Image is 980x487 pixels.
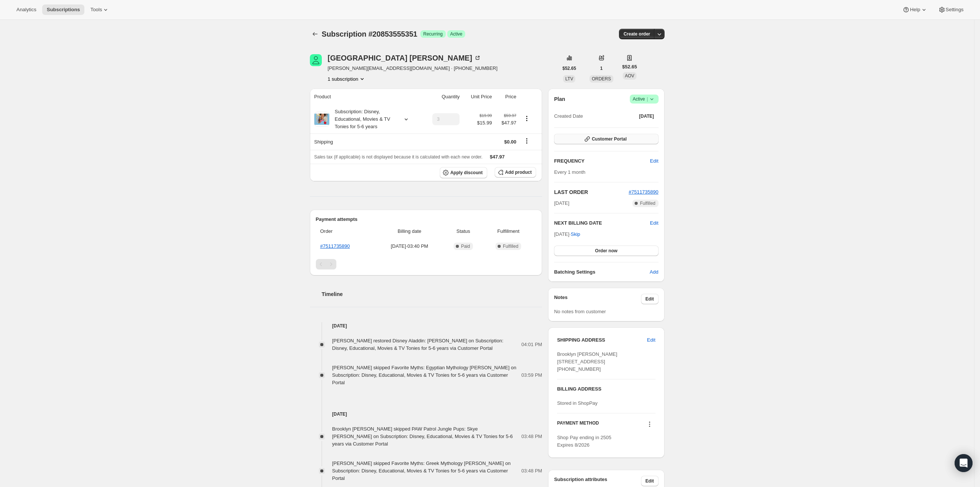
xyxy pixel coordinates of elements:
button: $52.65 [558,63,581,74]
span: Billing date [377,228,442,235]
span: Active [633,95,656,103]
span: Recurring [423,31,443,37]
div: Subscription: Disney, Educational, Movies & TV Tonies for 5-6 years [329,108,396,130]
button: Subscriptions [310,29,320,39]
span: Customer Portal [592,136,626,142]
span: Add product [505,169,532,175]
span: AOV [625,73,634,78]
span: Edit [647,336,655,344]
span: ORDERS [592,76,611,81]
button: Skip [566,228,585,240]
h2: Plan [554,95,565,103]
span: 03:59 PM [522,372,542,379]
h3: Notes [554,294,641,304]
button: Edit [650,219,658,227]
button: Edit [645,155,663,167]
nav: Pagination [316,259,536,269]
button: 1 [596,63,607,74]
h3: SHIPPING ADDRESS [557,336,647,344]
button: Subscriptions [42,4,84,15]
button: Edit [641,294,659,304]
th: Quantity [422,89,462,105]
button: Order now [554,246,658,256]
span: 04:01 PM [522,341,542,348]
span: Brooklyn [PERSON_NAME] [STREET_ADDRESS] [PHONE_NUMBER] [557,351,617,372]
button: Product actions [328,75,366,83]
button: Add product [495,167,536,178]
span: Active [450,31,463,37]
span: [DATE] · 03:40 PM [377,243,442,250]
span: Tools [90,7,102,13]
span: $15.99 [477,119,492,127]
button: Apply discount [440,167,487,178]
span: $52.65 [563,65,576,71]
h2: Timeline [322,290,542,298]
span: 1 [600,65,603,71]
span: Add [650,268,658,276]
span: [PERSON_NAME] skipped Favorite Myths: Greek Mythology [PERSON_NAME] on Subscription: Disney, Educ... [332,460,511,481]
h3: PAYMENT METHOD [557,420,599,430]
th: Unit Price [462,89,494,105]
button: Edit [643,334,660,346]
span: Analytics [16,7,36,13]
span: [DATE] [554,200,569,207]
small: $59.97 [504,113,516,118]
button: Shipping actions [521,137,533,145]
span: Fulfillment [485,228,532,235]
span: $47.97 [497,119,516,127]
span: $0.00 [504,139,516,145]
span: [DATE] · [554,231,580,237]
th: Shipping [310,133,422,150]
h3: Subscription attributes [554,476,641,486]
button: Analytics [12,4,41,15]
h6: Batching Settings [554,268,650,276]
span: Sales tax (if applicable) is not displayed because it is calculated with each new order. [314,154,483,160]
span: Every 1 month [554,169,585,175]
small: $19.99 [480,113,492,118]
span: Brooklyn [PERSON_NAME] skipped PAW Patrol Jungle Pups: Skye [PERSON_NAME] on Subscription: Disney... [332,426,513,447]
button: Settings [934,4,968,15]
h4: [DATE] [310,410,542,418]
button: #7511735890 [629,188,659,196]
th: Product [310,89,422,105]
div: [GEOGRAPHIC_DATA] [PERSON_NAME] [328,54,481,62]
span: Fulfilled [503,243,518,249]
span: 03:48 PM [522,467,542,475]
span: No notes from customer [554,309,606,314]
span: LTV [565,76,573,81]
span: Settings [946,7,964,13]
span: Created Date [554,112,583,120]
span: Edit [645,296,654,302]
h2: LAST ORDER [554,188,629,196]
button: Product actions [521,114,533,123]
span: [DATE] [639,113,654,119]
h3: BILLING ADDRESS [557,385,655,393]
th: Order [316,223,376,240]
span: [PERSON_NAME][EMAIL_ADDRESS][DOMAIN_NAME] · [PHONE_NUMBER] [328,65,498,72]
span: Paid [461,243,470,249]
button: Tools [86,4,114,15]
span: Shop Pay ending in 2505 Expires 8/2026 [557,435,611,448]
h2: NEXT BILLING DATE [554,219,650,227]
span: [PERSON_NAME] restored Disney Aladdin: [PERSON_NAME] on Subscription: Disney, Educational, Movies... [332,338,504,351]
div: Open Intercom Messenger [955,454,973,472]
span: Subscription #20853555351 [322,30,417,38]
button: Create order [619,29,654,39]
span: Brooklyn Ward [310,54,322,66]
span: $47.97 [490,154,505,160]
button: [DATE] [635,111,659,121]
h2: FREQUENCY [554,157,650,165]
span: [PERSON_NAME] skipped Favorite Myths: Egyptian Mythology [PERSON_NAME] on Subscription: Disney, E... [332,365,516,385]
span: Subscriptions [47,7,80,13]
button: Customer Portal [554,134,658,144]
span: Stored in ShopPay [557,400,597,406]
span: Edit [645,478,654,484]
span: Help [910,7,920,13]
span: Apply discount [450,170,483,176]
button: Add [645,266,663,278]
button: Help [898,4,932,15]
a: #7511735890 [629,189,659,195]
span: $52.65 [622,63,637,71]
th: Price [494,89,519,105]
span: Create order [623,31,650,37]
